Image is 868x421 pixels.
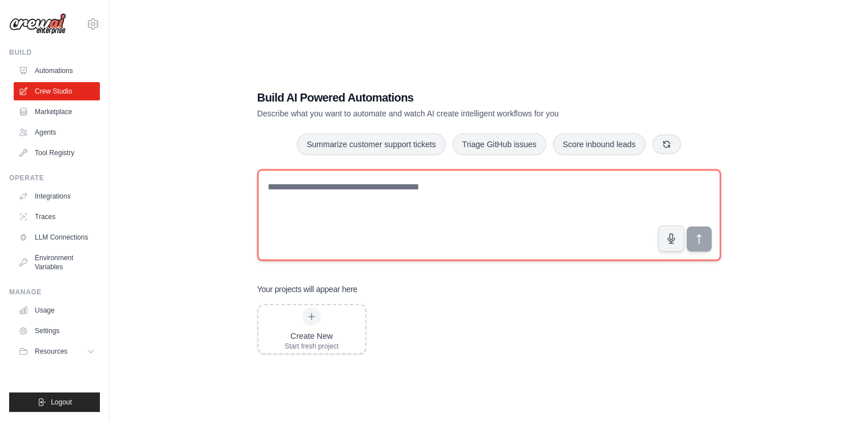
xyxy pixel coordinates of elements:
[14,62,100,80] a: Automations
[9,13,66,35] img: Logo
[51,398,72,407] span: Logout
[14,301,100,319] a: Usage
[9,392,100,412] button: Logout
[14,228,100,246] a: LLM Connections
[553,133,645,155] button: Score inbound leads
[14,187,100,205] a: Integrations
[14,123,100,141] a: Agents
[14,322,100,340] a: Settings
[658,225,684,252] button: Click to speak your automation idea
[14,82,100,100] a: Crew Studio
[297,133,445,155] button: Summarize customer support tickets
[14,144,100,162] a: Tool Registry
[14,103,100,121] a: Marketplace
[811,366,868,421] iframe: Chat Widget
[35,347,67,356] span: Resources
[285,342,339,351] div: Start fresh project
[14,342,100,361] button: Resources
[285,330,339,342] div: Create New
[14,249,100,276] a: Environment Variables
[257,108,641,119] p: Describe what you want to automate and watch AI create intelligent workflows for you
[9,173,100,183] div: Operate
[257,90,641,106] h1: Build AI Powered Automations
[9,288,100,297] div: Manage
[257,284,358,295] h3: Your projects will appear here
[453,133,546,155] button: Triage GitHub issues
[14,208,100,226] a: Traces
[9,48,100,57] div: Build
[652,135,681,154] button: Get new suggestions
